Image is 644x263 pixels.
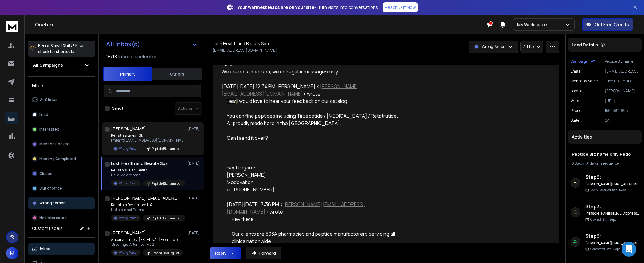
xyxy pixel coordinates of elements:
[118,53,158,60] h3: Inboxes selected
[517,22,549,28] p: My Workspace
[227,179,401,186] div: Medovation
[152,251,179,255] p: Special Flooring list
[482,44,505,49] p: Wrong Person
[595,22,629,28] p: Get Free Credits
[106,53,117,60] span: 18 / 18
[385,4,416,10] p: Reach Out Now
[28,167,95,180] button: Closed
[38,42,83,55] p: Press to check for shortcuts.
[585,241,639,245] h6: [PERSON_NAME][EMAIL_ADDRESS][DOMAIN_NAME]
[187,196,201,201] p: [DATE]
[232,230,401,245] div: Our clients are 503A pharmacies and peptide manufactorers servicing all clinics nationwide.
[6,247,18,259] button: M
[28,123,95,135] button: Interested
[227,164,401,171] div: Best regards,
[187,161,201,166] p: [DATE]
[39,186,62,191] p: Out of office
[222,61,401,75] div: Hello,
[238,4,314,10] strong: Your warmest leads are on your site
[571,79,598,84] p: Company Name
[101,38,202,50] button: All Inbox(s)
[28,243,95,255] button: Inbox
[28,212,95,224] button: Not Interested
[602,217,616,222] span: 8th, Sept
[111,242,183,247] p: Greetings, After nearly 22
[612,188,626,192] span: 8th, Sept
[111,202,185,207] p: Re: Is this Derma Health?
[571,108,581,113] p: Phone
[111,126,146,132] h1: [PERSON_NAME]
[523,44,534,49] p: Add to
[227,201,401,215] div: [DATE][DATE] 7:36 PM < > wrote:
[39,112,48,117] p: Lead
[35,21,486,28] h1: Onebox
[246,247,281,259] button: Forward
[152,67,202,81] button: Others
[605,59,639,64] p: Peptide Biz name only Redo
[571,59,595,64] button: Campaign
[28,197,95,209] button: Wrong person
[28,153,95,165] button: Meeting Completed
[585,173,639,181] h6: Step 3 :
[227,201,365,215] a: [PERSON_NAME][EMAIL_ADDRESS][DOMAIN_NAME]
[585,211,639,216] h6: [PERSON_NAME][EMAIL_ADDRESS][DOMAIN_NAME]
[210,247,241,259] button: Reply
[227,99,237,104] span: Hello
[227,186,401,193] div: c: [PHONE_NUMBER]
[383,2,418,12] a: Reach Out Now
[111,237,183,242] p: Automatic reply: [EXTERNAL] Floor project
[586,161,619,166] span: 31 days in sequence
[605,98,639,103] p: [URL][DOMAIN_NAME]
[572,161,638,166] div: |
[571,88,585,93] p: location
[50,42,78,49] span: Cmd + Shift + k
[187,126,201,131] p: [DATE]
[572,151,638,157] h1: Peptide Biz name only Redo
[106,41,140,47] h1: All Inbox(s)
[111,160,168,167] h1: Lush Health and Beauty Spa
[227,171,401,179] div: [PERSON_NAME]
[605,88,639,93] p: [PERSON_NAME]
[213,48,277,53] p: [EMAIL_ADDRESS][DOMAIN_NAME]
[585,182,639,186] h6: [PERSON_NAME][EMAIL_ADDRESS][DOMAIN_NAME]
[111,133,185,138] p: Re: Is this Lavish Skin
[571,118,579,123] p: State
[232,215,401,223] div: Hey there,
[39,201,66,206] p: Wrong person
[111,138,185,143] p: I meant [EMAIL_ADDRESS][DOMAIN_NAME] my apologies
[119,216,138,220] p: Wrong Person
[215,250,226,256] div: Reply
[39,156,76,161] p: Meeting Completed
[606,247,620,251] span: 8th, Sept
[605,118,639,123] p: CA
[585,232,639,240] h6: Step 3 :
[582,18,633,31] button: Get Free Credits
[39,171,53,176] p: Closed
[571,69,580,74] p: Email
[213,41,269,47] h1: Lush Health and Beauty Spa
[605,69,639,74] p: [EMAIL_ADDRESS][DOMAIN_NAME]
[28,94,95,106] button: All Status
[39,142,69,147] p: Meeting Booked
[227,134,401,142] div: Can I send it over?
[6,21,18,32] img: logo
[111,195,179,201] h1: [PERSON_NAME][EMAIL_ADDRESS][PERSON_NAME][DOMAIN_NAME] [PERSON_NAME]
[238,4,378,10] p: – Turn visits into conversations
[590,188,626,192] p: Reply Received
[622,242,636,257] div: Open Intercom Messenger
[187,230,201,235] p: [DATE]
[605,79,639,84] p: Lush Health and Beauty Spa
[572,42,598,48] p: Lead Details
[571,98,583,103] p: website
[119,181,138,186] p: Wrong Person
[119,250,138,255] p: Wrong Person
[40,246,50,251] p: Inbox
[605,108,639,113] p: 15623812998
[111,173,185,178] p: Hello, We are not a
[39,215,67,220] p: Not Interested
[571,59,588,64] p: Campaign
[222,83,401,97] div: [DATE][DATE] 12:34 PM [PERSON_NAME] < > wrote:
[111,207,185,212] p: No this is not Derma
